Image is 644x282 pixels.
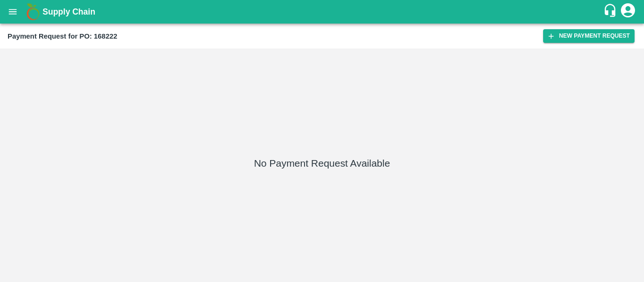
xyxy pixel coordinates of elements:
h5: No Payment Request Available [254,157,390,170]
b: Supply Chain [42,7,95,16]
b: Payment Request for PO: 168222 [8,32,117,40]
a: Supply Chain [42,5,603,18]
div: account of current user [619,2,636,22]
button: open drawer [2,1,24,23]
div: customer-support [603,3,619,20]
button: New Payment Request [543,29,635,43]
img: logo [24,2,42,21]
